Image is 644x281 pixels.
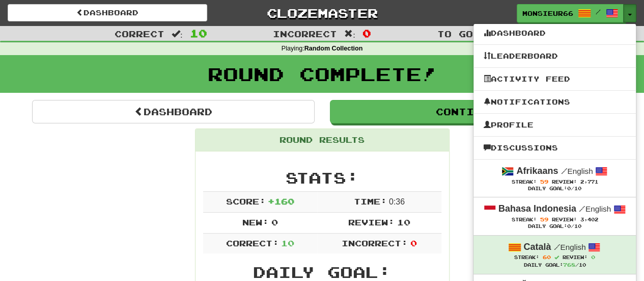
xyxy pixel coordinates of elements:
a: Dashboard [32,100,315,123]
span: monsieur66 [522,9,573,18]
div: Daily Goal: /10 [484,223,626,230]
span: / [561,166,567,175]
small: English [561,167,593,175]
span: Streak: [511,217,536,222]
span: 59 [540,178,548,185]
a: Bahasa Indonesia /English Streak: 59 Review: 3,402 Daily Goal:0/10 [473,197,636,235]
div: Daily Goal: /10 [484,186,626,192]
span: Review: [551,179,576,185]
span: Review: [563,254,587,260]
h2: Daily Goal: [203,264,441,280]
button: Continue [330,100,612,123]
span: 0 [410,238,416,248]
span: 0 [567,223,571,229]
span: To go [437,29,472,39]
span: Incorrect [273,29,337,39]
span: 10 [281,238,294,248]
span: / [579,204,585,213]
span: Streak: [511,179,536,185]
span: Incorrect: [342,238,408,248]
a: Profile [473,118,636,132]
span: 60 [543,254,551,260]
span: : [344,30,355,38]
span: / [553,242,560,251]
span: 10 [190,27,207,39]
a: Clozemaster [222,4,422,22]
a: Català /English Streak: 60 Review: 0 Daily Goal:768/10 [473,236,636,274]
strong: Random Collection [304,45,363,52]
span: Streak: [514,254,539,260]
span: : [172,30,183,38]
span: 0 [362,27,371,39]
span: 0 [567,186,571,191]
span: Streak includes today. [554,255,559,260]
strong: Bahasa Indonesia [498,203,576,214]
small: English [553,243,585,251]
span: + 160 [268,196,294,206]
a: Activity Feed [473,72,636,86]
a: monsieur66 / [517,4,624,22]
strong: Català [523,242,551,252]
a: Dashboard [8,4,207,21]
span: Review: [348,217,395,227]
a: Discussions [473,141,636,155]
span: 0 : 36 [389,197,405,206]
a: Leaderboard [473,49,636,63]
span: 0 [591,254,595,260]
span: / [596,8,601,15]
span: 0 [271,217,277,227]
small: English [579,205,611,213]
span: Correct: [226,238,278,248]
h2: Stats: [203,169,441,186]
span: 3,402 [580,217,598,222]
span: 768 [563,262,575,268]
div: Daily Goal: /10 [484,261,626,269]
span: 59 [540,216,548,222]
span: Score: [226,196,265,206]
span: 2,771 [580,179,598,185]
span: Review: [551,217,576,222]
a: Afrikaans /English Streak: 59 Review: 2,771 Daily Goal:0/10 [473,160,636,197]
a: Dashboard [473,27,636,40]
span: Correct [115,29,164,39]
div: Round Results [195,129,449,151]
span: Time: [353,196,386,206]
a: Notifications [473,95,636,109]
strong: Afrikaans [516,166,558,176]
h1: Round Complete! [4,64,640,84]
span: New: [242,217,269,227]
span: 10 [397,217,410,227]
